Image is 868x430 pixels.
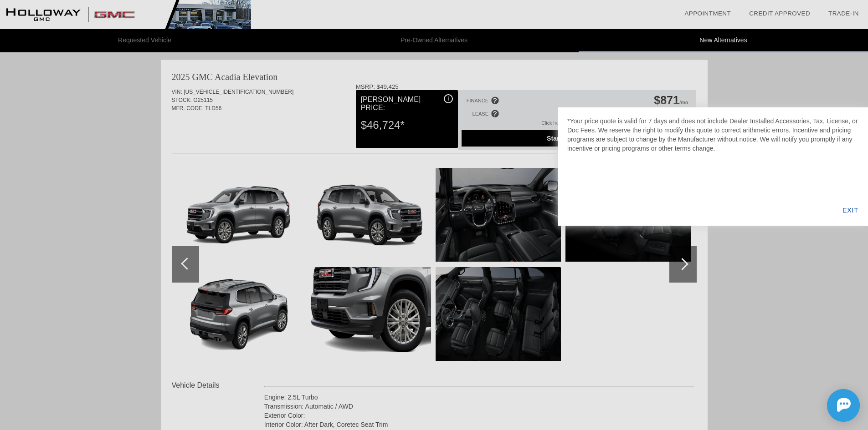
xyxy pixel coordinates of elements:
div: *Your price quote is valid for 7 days and does not include Dealer Installed Accessories, Tax, Lic... [567,116,859,153]
iframe: Chat Assistance [786,381,868,430]
a: Credit Approved [749,10,810,17]
a: Trade-In [828,10,859,17]
div: EXIT [833,195,868,226]
a: Appointment [684,10,731,17]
